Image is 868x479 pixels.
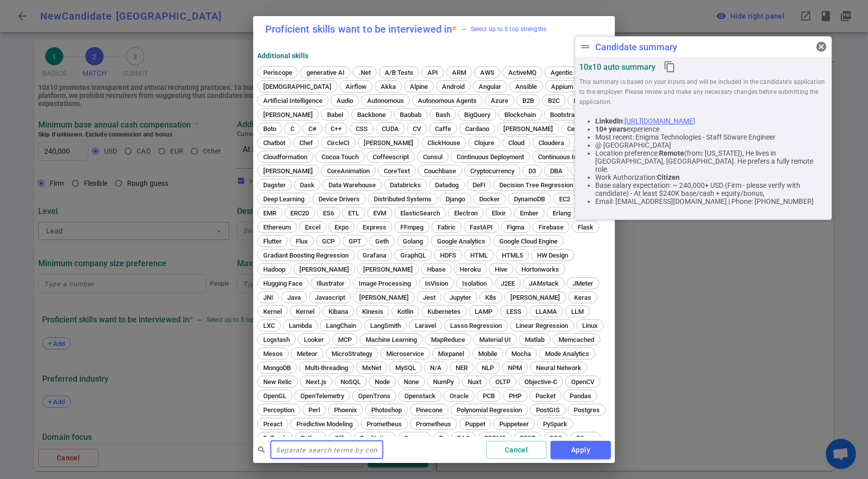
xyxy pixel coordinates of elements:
span: Neural Network [532,364,585,372]
span: search [257,445,266,454]
span: Periscope [260,69,296,76]
span: PyTorch [260,434,290,442]
span: generative AI [303,69,348,76]
span: Prometheus [363,420,405,428]
span: Fabric [434,223,459,231]
span: Dagster [260,181,289,189]
span: [PERSON_NAME] [296,266,353,273]
span: Baobab [396,111,425,118]
span: N/A [426,364,445,372]
span: R [436,434,447,442]
div: — [461,24,467,34]
span: Kernel [292,308,318,315]
span: Quasar [400,434,428,442]
span: JAMstack [525,280,562,287]
span: Hugging Face [260,280,306,287]
span: JNI [260,294,277,301]
span: Chef [296,139,316,147]
span: Polynomial Regression [453,406,525,414]
span: Appium [548,83,577,90]
span: J2EE [497,280,518,287]
span: Openstack [401,392,439,400]
span: Linear Regression [512,322,572,329]
span: Prometheus [412,420,455,428]
span: Lambda [285,322,315,329]
span: Expo [331,223,352,231]
span: C# [305,125,320,133]
span: Heroku [456,266,484,273]
span: LLM [568,308,587,315]
span: Predictive Modeling [293,420,356,428]
span: Nuxt [464,378,485,386]
span: HDFS [437,252,460,259]
span: Linux [579,322,601,329]
span: CUDA [378,125,402,133]
span: Microservice [383,350,427,357]
span: Flutter [260,237,285,245]
span: Flux [292,237,311,245]
span: Google Cloud Engine [496,237,561,245]
span: Figma [503,223,528,231]
span: [DEMOGRAPHIC_DATA] [260,83,335,90]
span: NoSQL [337,378,364,386]
span: API [424,69,442,76]
span: Memcached [555,336,598,343]
span: .Net [355,69,374,76]
span: Decision Tree Regression [496,181,577,189]
span: Java [284,294,304,301]
span: A/B Tests [381,69,417,76]
span: Qlik [331,434,349,442]
span: Keras [571,294,595,301]
span: MySQL [392,364,419,372]
span: Hbase [423,266,449,273]
span: Pinecone [412,406,446,414]
span: BEP20 [570,97,596,104]
span: Google Analytics [433,237,489,245]
span: NLP [478,364,497,372]
span: Dagger 2 [573,167,606,175]
span: NER [452,364,471,372]
span: Select up to 5 top strengths [461,24,547,34]
span: Distributed Systems [370,195,435,203]
span: Cloudformation [260,153,311,161]
span: B2C [545,97,563,104]
span: MongoDB [260,364,294,372]
span: EVM [370,209,390,217]
span: Node [371,378,393,386]
span: Erlang [549,209,574,217]
span: Akka [377,83,399,90]
span: CV [409,125,424,133]
span: Cardano [462,125,493,133]
span: [PERSON_NAME] [360,139,417,147]
span: Next.js [302,378,330,386]
span: Gradiant Boosting Regression [260,252,352,259]
span: Cloud [505,139,528,147]
span: PHP [505,392,525,400]
span: Grafana [359,252,390,259]
span: D3 [525,167,539,175]
span: OLTP [492,378,514,386]
span: LESS [503,308,525,315]
span: CSS [352,125,371,133]
span: Caffe [431,125,455,133]
span: Logstash [260,336,293,343]
span: MCP [335,336,355,343]
span: [PERSON_NAME] [360,266,416,273]
span: Phoenix [331,406,361,414]
span: Kernel [260,308,285,315]
span: CircleCI [323,139,353,147]
span: HTML [467,252,491,259]
span: Hortonworks [518,266,563,273]
span: Continuous Deployment [453,153,527,161]
span: Electron [451,209,481,217]
span: FFmpeg [397,223,427,231]
span: RAG [454,434,474,442]
button: Cancel [486,441,547,459]
span: Elixir [488,209,509,217]
span: Javascript [311,294,349,301]
span: Matlab [521,336,548,343]
span: B2B [519,97,537,104]
span: Airflow [342,83,370,90]
span: Audio [333,97,357,104]
span: C++ [327,125,345,133]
